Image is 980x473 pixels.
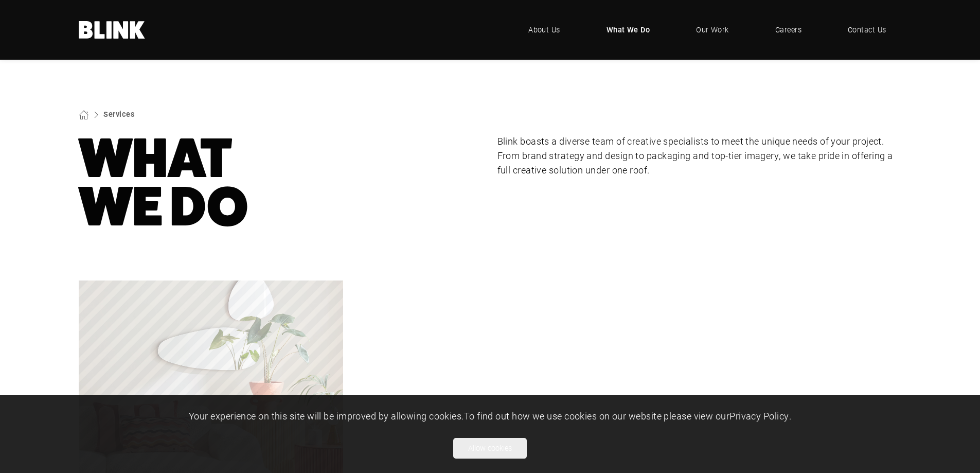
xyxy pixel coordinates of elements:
[696,24,729,36] span: Our Work
[729,410,789,422] a: Privacy Policy
[79,21,146,39] a: Home
[591,14,666,45] a: What We Do
[832,14,902,45] a: Contact Us
[760,14,817,45] a: Careers
[528,24,560,36] span: About Us
[607,24,650,36] span: What We Do
[775,24,801,36] span: Careers
[848,24,886,36] span: Contact Us
[79,134,483,231] h1: What
[497,134,902,178] p: Blink boasts a diverse team of creative specialists to meet the unique needs of your project. Fro...
[79,175,248,238] nobr: We Do
[189,410,791,422] span: Your experience on this site will be improved by allowing cookies. To find out how we use cookies...
[681,14,744,45] a: Our Work
[453,438,527,459] button: Allow cookies
[103,109,134,119] a: Services
[513,14,576,45] a: About Us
